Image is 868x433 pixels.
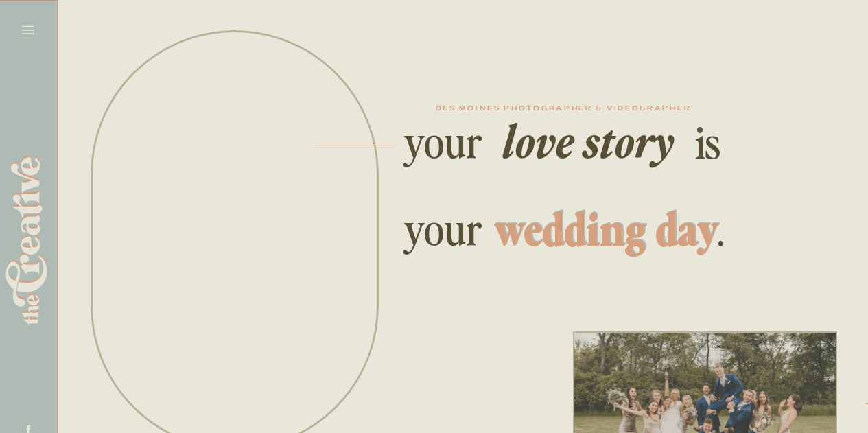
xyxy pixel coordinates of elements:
[486,202,727,250] h2: wedding day
[395,106,731,115] h1: des moines photographer & videographer
[404,114,489,169] h2: your
[683,115,732,166] h2: is
[491,114,685,162] h2: love story
[717,202,725,253] h2: .
[404,201,489,253] h2: your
